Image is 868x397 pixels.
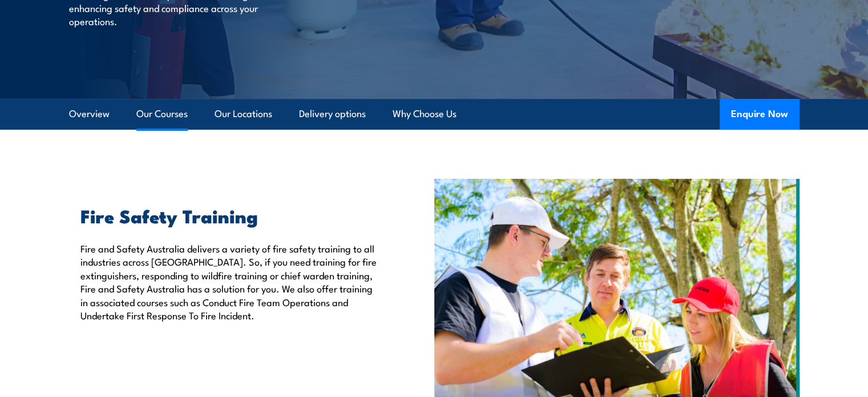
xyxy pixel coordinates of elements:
a: Why Choose Us [393,99,457,129]
a: Overview [69,99,110,129]
button: Enquire Now [720,99,800,130]
a: Our Courses [136,99,188,129]
a: Our Locations [215,99,272,129]
p: Fire and Safety Australia delivers a variety of fire safety training to all industries across [GE... [80,242,382,322]
h2: Fire Safety Training [80,207,382,223]
a: Delivery options [299,99,366,129]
